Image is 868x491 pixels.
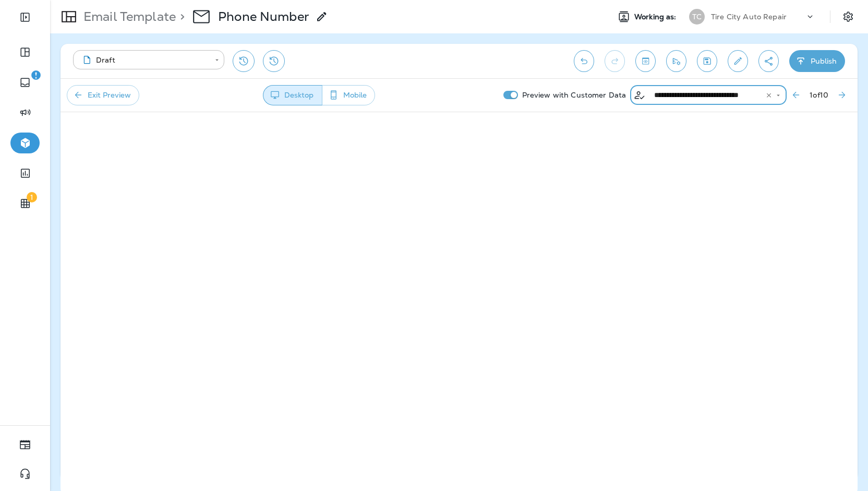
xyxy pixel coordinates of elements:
[218,9,309,25] p: Phone Number
[666,50,686,72] button: Send test email
[10,7,40,28] button: Expand Sidebar
[635,50,656,72] button: Toggle preview
[758,50,779,72] button: Create a Shareable Preview Link
[322,85,375,105] button: Mobile
[10,193,40,214] button: 1
[689,9,705,25] div: TC
[176,9,185,25] p: >
[697,50,717,72] button: Save
[634,13,679,21] span: Working as:
[233,50,255,72] button: Restore from previous version
[80,55,208,65] div: Draft
[787,86,805,104] button: Previous Preview Customer
[574,50,594,72] button: Undo
[728,50,748,72] button: Edit details
[839,7,858,26] button: Settings
[711,13,787,21] p: Tire City Auto Repair
[79,9,176,25] p: Email Template
[27,192,37,202] span: 1
[833,86,851,104] button: Next Preview Customer
[774,91,783,100] button: Open
[263,85,322,105] button: Desktop
[810,90,828,100] span: 1 of 10
[518,87,631,103] p: Preview with Customer Data
[763,90,775,101] button: Clear
[789,50,845,72] button: Publish
[67,85,139,105] button: Exit Preview
[263,50,285,72] button: View Changelog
